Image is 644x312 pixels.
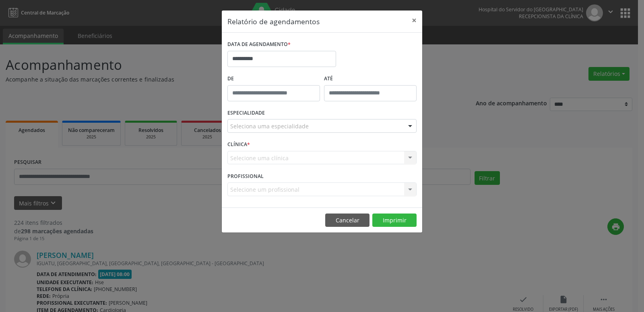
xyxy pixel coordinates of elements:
[227,107,265,119] label: ESPECIALIDADE
[227,73,320,85] label: De
[325,214,369,227] button: Cancelar
[227,38,291,51] label: DATA DE AGENDAMENTO
[324,73,417,85] label: ATÉ
[230,122,309,130] span: Seleciona uma especialidade
[372,214,417,227] button: Imprimir
[227,170,264,182] label: PROFISSIONAL
[406,10,422,30] button: Close
[227,138,250,151] label: CLÍNICA
[227,16,320,27] h5: Relatório de agendamentos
